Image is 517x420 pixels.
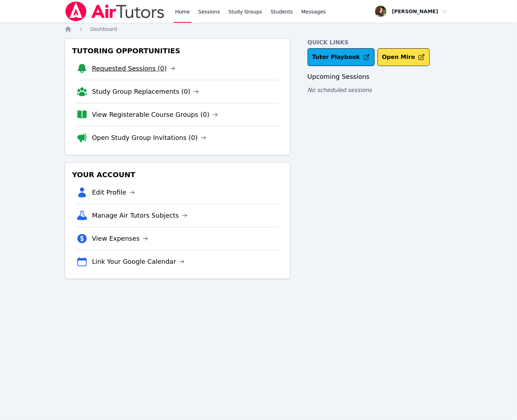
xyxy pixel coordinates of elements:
[71,44,284,57] h3: Tutoring Opportunities
[90,26,117,32] span: Dashboard
[71,168,284,181] h3: Your Account
[65,1,165,21] img: Air Tutors
[308,87,372,93] span: No scheduled sessions
[92,133,206,143] a: Open Study Group Invitations (0)
[301,8,326,15] span: Messages
[377,48,430,66] button: Open Miro
[92,187,135,197] a: Edit Profile
[92,211,187,220] a: Manage Air Tutors Subjects
[65,26,452,33] nav: Breadcrumb
[92,87,199,97] a: Study Group Replacements (0)
[92,64,175,73] a: Requested Sessions (0)
[308,48,375,66] a: Tutor Playbook
[92,257,185,267] a: Link Your Google Calendar
[308,38,452,47] h4: Quick Links
[90,26,117,33] a: Dashboard
[92,234,148,244] a: View Expenses
[92,110,218,120] a: View Registerable Course Groups (0)
[308,72,452,82] h3: Upcoming Sessions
